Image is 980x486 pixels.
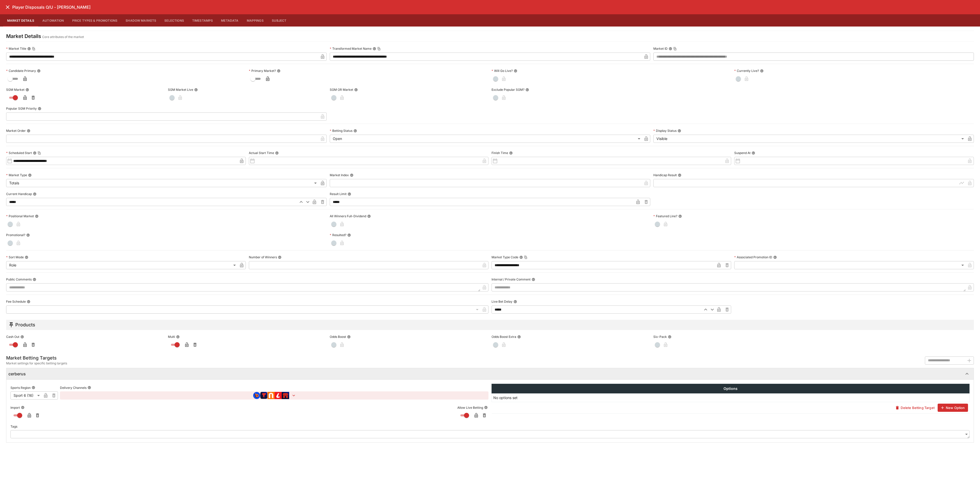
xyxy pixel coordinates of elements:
button: Betting Status [353,129,357,133]
p: Delivery Channels [60,386,87,390]
div: Totals [6,179,318,187]
button: Scheduled StartCopy To Clipboard [33,151,36,155]
button: Primary Market? [277,69,280,73]
p: Suspend At [734,151,751,155]
p: Transformed Market Name [330,46,372,51]
button: Multi [176,335,180,339]
p: Will Go Live? [492,69,513,73]
p: SGM OR Market [330,87,353,92]
button: Actual Start Time [275,151,279,155]
button: Number of Winners [278,255,281,259]
button: Sort Mode [25,255,28,259]
p: Multi [168,335,175,339]
button: Popular SGM Priority [38,107,41,110]
td: No options set [492,393,970,402]
p: Current Handicap [6,192,32,196]
button: Copy To Clipboard [32,47,35,50]
button: Cash Out [20,335,24,339]
button: Positional Market [35,214,39,218]
button: Exclude Popular SGM? [525,88,529,92]
p: Public Comments [6,277,32,282]
img: brand [253,392,260,399]
button: SGM OR Market [354,88,358,92]
p: Exclude Popular SGM? [492,87,524,92]
button: Fee Schedule [27,300,30,303]
h6: cerberus [8,371,26,377]
button: Associated Promotion ID [773,255,777,259]
p: Core attributes of the market [42,34,84,40]
div: Sport 6 (16) [10,391,42,400]
button: Market Details [3,14,38,27]
img: brand [260,392,267,399]
button: Metadata [217,14,242,27]
div: Visible [653,135,966,143]
p: Resulted? [330,233,346,237]
h6: Player Disposals O/U - [PERSON_NAME] [12,5,91,10]
div: Open [330,135,642,143]
button: Finish Time [509,151,513,155]
p: Primary Market? [249,69,276,73]
p: Popular SGM Priority [6,106,37,111]
p: Associated Promotion ID [734,255,772,259]
h5: Products [15,322,35,328]
p: SGM Market [6,87,24,92]
button: Allow Live Betting [484,406,488,409]
p: Positional Market [6,214,34,218]
button: Delete Betting Target [892,404,937,412]
p: Market Title [6,46,26,51]
th: Options [492,384,970,393]
button: Market Order [27,129,30,133]
p: Cash Out [6,335,19,339]
button: All Winners Full-Dividend [367,214,371,218]
p: Internal / Private Comment [492,277,531,282]
button: Market Type [28,173,32,177]
button: Public Comments [33,278,36,281]
p: Fee Schedule [6,299,26,304]
p: Import [10,405,20,410]
button: Market TitleCopy To Clipboard [27,47,31,50]
button: Result Limit [348,192,351,196]
button: Internal / Private Comment [532,278,535,281]
p: Handicap Result [653,173,677,177]
button: Sports Region [32,386,35,389]
button: Promotional? [26,233,30,237]
button: Copy To Clipboard [524,255,528,259]
button: Selections [160,14,188,27]
span: Market settings for specific betting targets [6,361,67,366]
p: Allow Live Betting [457,405,483,410]
p: Sports Region [10,386,31,390]
p: Scheduled Start [6,151,32,155]
div: Role [6,261,238,269]
button: Current Handicap [33,192,36,196]
button: Suspend At [752,151,755,155]
button: Automation [38,14,68,27]
p: Betting Status [330,129,352,133]
p: SGM Market Live [168,87,193,92]
p: Market Type Code [492,255,518,259]
button: Timestamps [188,14,217,27]
button: Delivery Channels [88,386,91,389]
p: Actual Start Time [249,151,274,155]
button: Shadow Markets [121,14,160,27]
h4: Market Details [6,33,41,40]
p: Display Status [653,129,677,133]
button: SGM Market [26,88,29,92]
button: Copy To Clipboard [377,47,381,50]
p: Market ID [653,46,668,51]
button: Market IDCopy To Clipboard [669,47,672,50]
button: Transformed Market NameCopy To Clipboard [373,47,376,50]
button: Price Types & Promotions [68,14,122,27]
p: All Winners Full-Dividend [330,214,366,218]
button: Mappings [243,14,268,27]
p: Finish Time [492,151,508,155]
button: close [3,3,12,12]
p: Odds Boost [330,335,346,339]
button: Copy To Clipboard [673,47,677,50]
button: Import [21,406,24,409]
h5: Market Betting Targets [6,355,67,361]
img: brand [275,392,282,399]
p: Featured Line? [653,214,677,218]
button: Market Type CodeCopy To Clipboard [519,255,523,259]
button: Currently Live? [760,69,764,73]
button: Handicap Result [678,173,681,177]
